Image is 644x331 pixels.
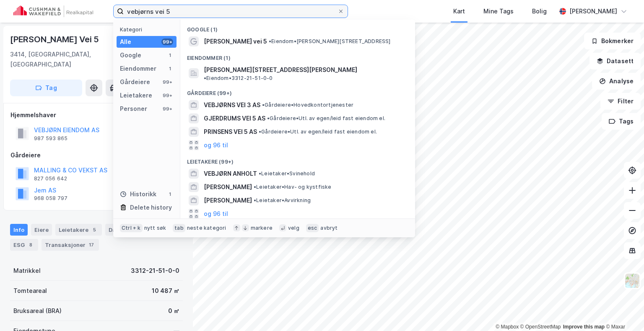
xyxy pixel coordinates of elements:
[259,170,315,177] span: Leietaker • Svinehold
[120,37,131,47] div: Alle
[204,75,273,82] span: Eiendom • 3312-21-51-0-0
[124,5,338,18] input: Søk på adresse, matrikkel, gårdeiere, leietakere eller personer
[483,6,514,16] div: Mine Tags
[584,33,641,49] button: Bokmerker
[306,224,319,232] div: esc
[602,291,644,331] div: Kontrollprogram for chat
[204,75,206,81] span: •
[589,53,641,69] button: Datasett
[204,195,252,205] span: [PERSON_NAME]
[453,6,465,16] div: Kart
[10,224,28,236] div: Info
[592,73,641,90] button: Analyse
[204,100,260,110] span: VEBJØRNS VEI 3 AS
[262,102,265,108] span: •
[532,6,547,16] div: Bolig
[42,239,99,251] div: Transaksjoner
[10,80,82,96] button: Tag
[204,140,228,150] button: og 96 til
[120,224,143,232] div: Ctrl + k
[10,33,101,46] div: [PERSON_NAME] Vei 5
[10,110,182,120] div: Hjemmelshaver
[120,64,156,74] div: Eiendommer
[254,184,256,190] span: •
[166,65,173,72] div: 1
[259,128,377,135] span: Gårdeiere • Utl. av egen/leid fast eiendom el.
[120,90,152,100] div: Leietakere
[34,135,68,142] div: 987 593 865
[10,49,153,69] div: 3414, [GEOGRAPHIC_DATA], [GEOGRAPHIC_DATA]
[320,225,338,231] div: avbryt
[13,286,47,296] div: Tomteareal
[569,6,617,16] div: [PERSON_NAME]
[204,113,265,123] span: GJERDRUMS VEI 5 AS
[120,50,141,60] div: Google
[262,102,353,108] span: Gårdeiere • Hovedkontortjenester
[269,38,271,44] span: •
[120,77,150,87] div: Gårdeiere
[204,169,257,179] span: VEBJØRN ANHOLT
[168,306,179,316] div: 0 ㎡
[55,224,102,236] div: Leietakere
[563,324,605,330] a: Improve this map
[13,266,41,276] div: Matrikkel
[131,266,179,276] div: 3312-21-51-0-0
[267,115,270,121] span: •
[130,203,172,213] div: Delete history
[187,225,226,231] div: neste kategori
[259,128,261,135] span: •
[288,225,299,231] div: velg
[120,189,156,199] div: Historikk
[204,209,228,219] button: og 96 til
[496,324,519,330] a: Mapbox
[180,20,415,35] div: Google (1)
[259,170,261,177] span: •
[26,241,35,249] div: 8
[180,48,415,63] div: Eiendommer (1)
[161,38,173,45] div: 99+
[251,225,273,231] div: markere
[602,113,641,130] button: Tags
[31,224,52,236] div: Eiere
[13,306,62,316] div: Bruksareal (BRA)
[144,225,166,231] div: nytt søk
[254,197,311,204] span: Leietaker • Avvirkning
[166,52,173,59] div: 1
[120,104,147,114] div: Personer
[34,195,68,202] div: 968 058 797
[173,224,185,232] div: tab
[120,26,177,33] div: Kategori
[90,226,99,234] div: 5
[204,65,357,75] span: [PERSON_NAME][STREET_ADDRESS][PERSON_NAME]
[161,105,173,112] div: 99+
[254,184,332,190] span: Leietaker • Hav- og kystfiske
[10,239,38,251] div: ESG
[13,5,93,17] img: cushman-wakefield-realkapital-logo.202ea83816669bd177139c58696a8fa1.svg
[204,127,257,137] span: PRINSENS VEI 5 AS
[105,224,147,236] div: Datasett
[10,150,182,160] div: Gårdeiere
[180,152,415,167] div: Leietakere (99+)
[602,291,644,331] iframe: Chat Widget
[34,175,67,182] div: 827 056 642
[204,182,252,192] span: [PERSON_NAME]
[161,79,173,85] div: 99+
[520,324,561,330] a: OpenStreetMap
[152,286,179,296] div: 10 487 ㎡
[600,93,641,110] button: Filter
[267,115,385,122] span: Gårdeiere • Utl. av egen/leid fast eiendom el.
[180,83,415,98] div: Gårdeiere (99+)
[269,38,391,45] span: Eiendom • [PERSON_NAME][STREET_ADDRESS]
[624,273,640,289] img: Z
[161,92,173,99] div: 99+
[87,241,96,249] div: 17
[166,191,173,198] div: 1
[204,36,267,46] span: [PERSON_NAME] vei 5
[254,197,256,203] span: •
